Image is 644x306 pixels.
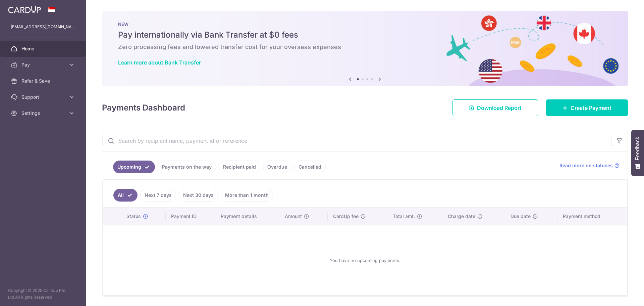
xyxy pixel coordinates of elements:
[452,99,538,116] a: Download Report
[263,161,291,173] a: Overdue
[221,189,273,202] a: More than 1 month
[118,43,612,51] h6: Zero processing fees and lowered transfer cost for your overseas expenses
[285,213,302,220] span: Amount
[448,213,475,220] span: Charge date
[102,11,628,86] img: Bank transfer banner
[118,59,201,66] a: Learn more about Bank Transfer
[111,231,619,290] div: You have no upcoming payments.
[158,161,216,173] a: Payments on the way
[113,161,155,173] a: Upcoming
[511,213,531,220] span: Due date
[21,110,66,117] span: Settings
[113,189,138,202] a: All
[166,208,215,225] th: Payment ID
[219,161,260,173] a: Recipient paid
[635,137,641,160] span: Feedback
[102,130,611,151] input: Search by recipient name, payment id or reference
[393,213,415,220] span: Total amt.
[126,213,141,220] span: Status
[179,189,218,202] a: Next 30 days
[631,130,644,176] button: Feedback - Show survey
[215,208,280,225] th: Payment details
[21,94,66,100] span: Support
[21,45,66,52] span: Home
[557,208,627,225] th: Payment method
[140,189,176,202] a: Next 7 days
[118,30,612,40] h5: Pay internationally via Bank Transfer at $0 fees
[559,162,613,169] span: Read more on statuses
[333,213,359,220] span: CardUp fee
[559,162,620,169] a: Read more on statuses
[102,102,185,114] h4: Payments Dashboard
[21,78,66,84] span: Refer & Save
[571,104,611,112] span: Create Payment
[8,5,41,13] img: CardUp
[477,104,522,112] span: Download Report
[294,161,326,173] a: Cancelled
[11,24,75,30] p: [EMAIL_ADDRESS][DOMAIN_NAME]
[546,99,628,116] a: Create Payment
[21,61,66,68] span: Pay
[118,21,612,27] p: NEW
